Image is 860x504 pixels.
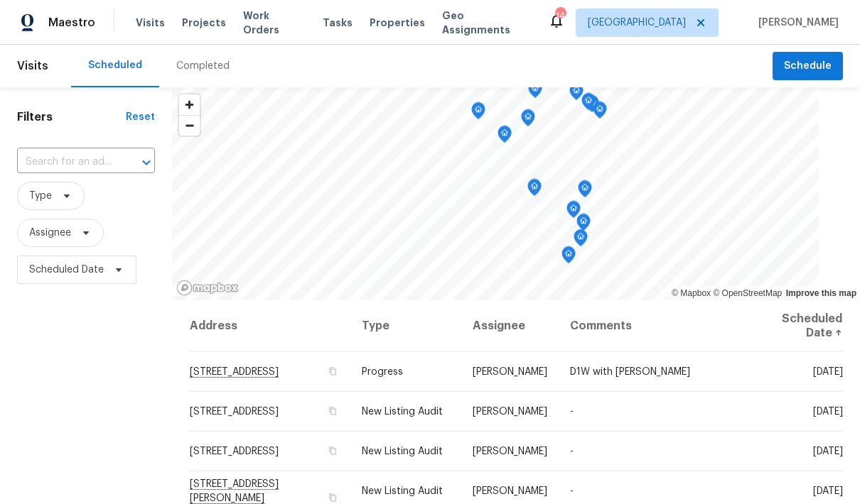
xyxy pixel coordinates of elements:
span: Scheduled Date [29,263,104,277]
span: - [570,407,574,417]
span: [DATE] [812,486,842,496]
th: Comments [559,300,755,352]
span: Visits [136,16,165,30]
span: [GEOGRAPHIC_DATA] [588,16,686,30]
th: Address [189,300,350,352]
div: Reset [126,110,155,124]
div: Map marker [574,229,588,251]
a: OpenStreetMap [713,288,782,298]
div: Map marker [576,214,591,236]
a: Improve this map [786,288,856,298]
div: Map marker [521,109,535,131]
a: Mapbox [672,288,711,298]
button: Zoom out [179,115,200,136]
span: [PERSON_NAME] [473,447,547,456]
button: Copy Address [326,405,339,417]
th: Type [350,300,461,352]
span: New Listing Audit [362,447,443,456]
span: New Listing Audit [362,486,443,496]
span: Schedule [784,57,832,75]
div: Map marker [561,246,576,268]
span: Tasks [323,18,353,28]
div: Map marker [566,201,581,223]
th: Assignee [461,300,559,352]
span: Type [29,189,52,203]
canvas: Map [172,87,819,300]
div: Map marker [528,81,542,103]
div: Map marker [527,179,542,201]
span: D1W with [PERSON_NAME] [570,367,690,377]
div: Map marker [593,102,607,124]
button: Zoom in [179,94,200,115]
input: Search for an address... [17,151,115,173]
span: [PERSON_NAME] [473,367,547,377]
span: - [570,486,574,496]
div: Completed [176,59,230,73]
div: Map marker [581,93,596,115]
span: [PERSON_NAME] [753,16,839,30]
span: Geo Assignments [442,9,531,37]
span: - [570,447,574,456]
h1: Filters [17,110,126,124]
button: Copy Address [326,444,339,457]
span: Progress [362,367,403,377]
span: Assignee [29,226,71,240]
button: Copy Address [326,491,339,504]
span: Projects [182,16,226,30]
div: Map marker [498,126,512,148]
span: [DATE] [812,447,842,456]
span: [PERSON_NAME] [473,486,547,496]
span: Properties [370,16,425,30]
th: Scheduled Date ↑ [755,300,844,352]
span: [STREET_ADDRESS] [190,447,279,456]
button: Schedule [773,52,843,81]
div: Map marker [569,83,584,105]
span: Visits [17,50,48,82]
div: Scheduled [88,58,142,72]
span: Maestro [48,16,95,30]
a: Mapbox homepage [176,280,239,296]
span: New Listing Audit [362,407,443,417]
div: Map marker [471,102,485,124]
span: Zoom out [179,116,200,136]
span: [DATE] [812,407,842,417]
span: [DATE] [812,367,842,377]
button: Copy Address [326,365,339,378]
span: Work Orders [243,9,306,37]
span: [PERSON_NAME] [473,407,547,417]
div: Map marker [578,180,592,202]
span: [STREET_ADDRESS] [190,407,279,417]
button: Open [136,153,156,172]
div: 14 [555,9,565,23]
